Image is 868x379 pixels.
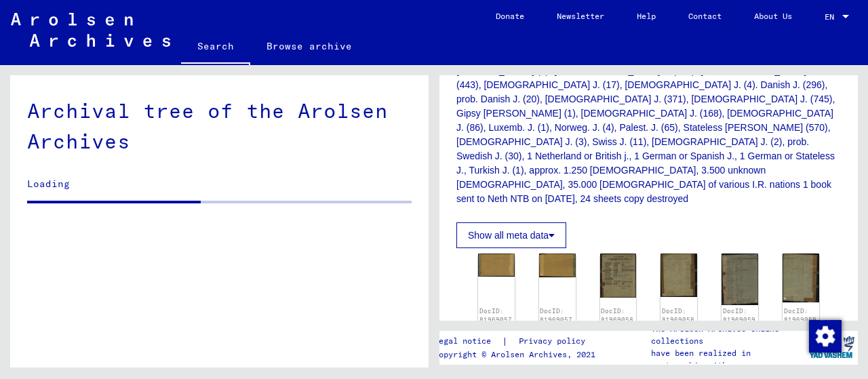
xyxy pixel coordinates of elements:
[660,254,697,297] img: undefined
[539,254,576,277] img: undefined
[722,254,758,305] img: undefined
[662,307,694,324] a: DocID: 81969058
[478,254,515,277] img: undefined
[784,307,816,324] a: DocID: 81969059
[825,12,834,22] mat-select-trigger: EN
[783,254,819,302] img: undefined
[181,30,250,65] a: Search
[434,334,601,348] div: |
[456,222,566,248] button: Show all meta data
[651,347,806,372] p: have been realized in partnership with
[723,307,755,324] a: DocID: 81969059
[27,96,412,157] div: Archival tree of the Arolsen Archives
[600,254,637,298] img: undefined
[27,177,412,191] p: Loading
[434,334,502,348] a: Legal notice
[651,323,806,347] p: The Arolsen Archives online collections
[434,348,601,361] p: Copyright © Arolsen Archives, 2021
[806,330,857,364] img: yv_logo.png
[508,334,601,348] a: Privacy policy
[250,30,368,62] a: Browse archive
[479,307,512,324] a: DocID: 81969057
[601,307,633,324] a: DocID: 81969058
[540,307,572,324] a: DocID: 81969057
[456,21,841,206] p: Books, lists and letters concerning o/m nationals who arrived in [GEOGRAPHIC_DATA] during 1942-48...
[11,13,170,47] img: Arolsen_neg.svg
[809,320,842,353] img: Zustimmung ändern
